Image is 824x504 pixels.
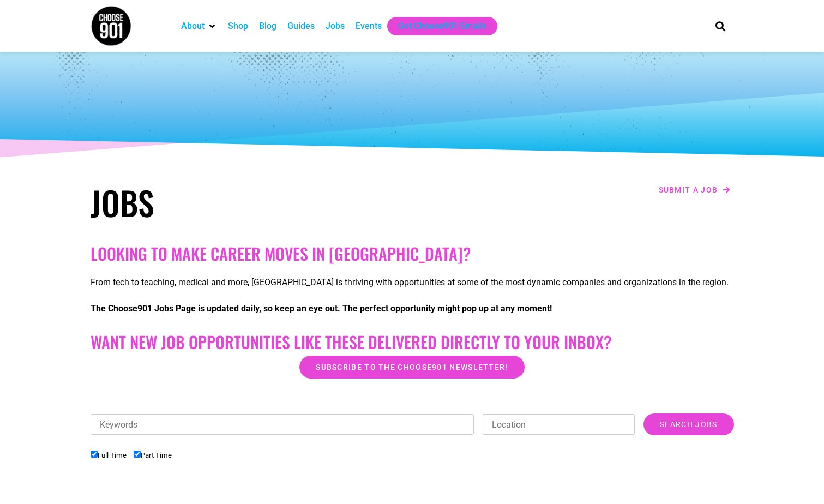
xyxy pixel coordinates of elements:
input: Part Time [134,451,141,458]
input: Location [483,414,635,435]
a: About [181,20,205,33]
input: Keywords [91,414,474,435]
a: Guides [287,20,315,33]
a: Submit a job [655,183,734,197]
p: From tech to teaching, medical and more, [GEOGRAPHIC_DATA] is thriving with opportunities at some... [91,276,734,289]
a: Shop [228,20,248,33]
a: Get Choose901 Emails [398,20,486,33]
div: About [176,17,222,35]
h1: Jobs [91,183,407,222]
strong: The Choose901 Jobs Page is updated daily, so keep an eye out. The perfect opportunity might pop u... [91,303,552,314]
span: Submit a job [659,186,718,194]
a: Blog [259,20,276,33]
nav: Main nav [176,17,697,35]
div: Search [711,17,729,35]
h2: Looking to make career moves in [GEOGRAPHIC_DATA]? [91,244,734,263]
label: Full Time [91,451,127,459]
input: Search Jobs [643,413,733,435]
input: Full Time [91,451,98,458]
a: Subscribe to the Choose901 newsletter! [299,356,524,379]
label: Part Time [134,451,172,459]
h2: Want New Job Opportunities like these Delivered Directly to your Inbox? [91,332,734,352]
span: Subscribe to the Choose901 newsletter! [316,363,508,371]
a: Jobs [326,20,345,33]
a: Events [356,20,382,33]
